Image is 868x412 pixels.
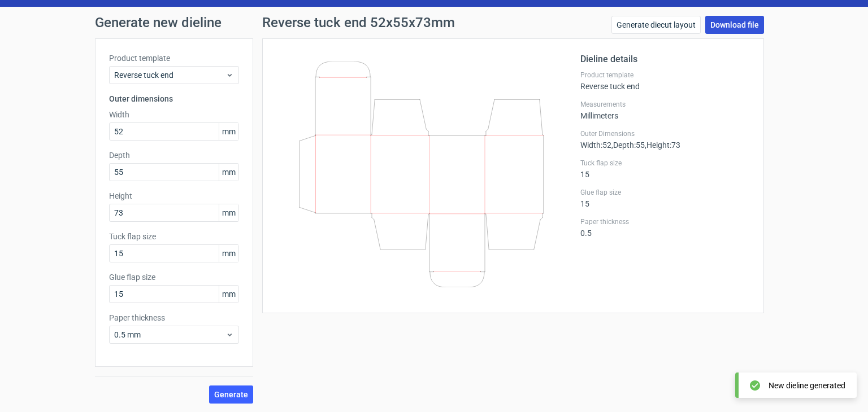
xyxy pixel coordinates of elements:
[109,190,239,201] label: Height
[114,69,225,81] span: Reverse tuck end
[611,16,701,34] a: Generate diecut layout
[580,100,750,120] div: Millimeters
[262,16,455,29] h1: Reverse tuck end 52x55x73mm
[580,188,750,197] label: Glue flap size
[219,123,238,140] span: mm
[109,52,239,64] label: Product template
[580,188,750,208] div: 15
[580,141,611,150] span: Width : 52
[219,245,238,262] span: mm
[214,391,248,398] span: Generate
[580,71,750,91] div: Reverse tuck end
[580,217,750,238] div: 0.5
[580,217,750,226] label: Paper thickness
[580,159,750,168] label: Tuck flap size
[219,164,238,181] span: mm
[109,271,239,283] label: Glue flap size
[645,141,680,150] span: , Height : 73
[219,204,238,221] span: mm
[580,71,750,80] label: Product template
[705,16,764,34] a: Download file
[109,231,239,242] label: Tuck flap size
[580,100,750,109] label: Measurements
[580,52,750,66] h2: Dieline details
[209,385,253,404] button: Generate
[95,16,773,29] h1: Generate new dieline
[769,380,845,391] div: New dieline generated
[219,286,238,303] span: mm
[109,109,239,120] label: Width
[580,129,750,138] label: Outer Dimensions
[580,159,750,179] div: 15
[114,329,225,340] span: 0.5 mm
[611,141,645,150] span: , Depth : 55
[109,312,239,323] label: Paper thickness
[109,93,239,104] h3: Outer dimensions
[109,150,239,161] label: Depth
